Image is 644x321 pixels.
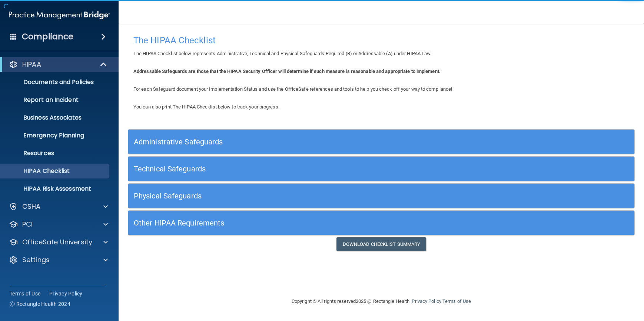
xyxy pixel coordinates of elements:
[133,86,452,92] span: For each Safeguard document your Implementation Status and use the OfficeSafe references and tool...
[22,202,41,211] p: OSHA
[5,185,106,193] p: HIPAA Risk Assessment
[49,290,83,297] a: Privacy Policy
[134,219,502,227] h5: Other HIPAA Requirements
[22,238,92,247] p: OfficeSafe University
[5,167,106,175] p: HIPAA Checklist
[133,104,279,110] span: You can also print The HIPAA Checklist below to track your progress.
[9,255,108,264] a: Settings
[5,132,106,139] p: Emergency Planning
[5,114,106,121] p: Business Associates
[9,8,110,23] img: PMB logo
[412,298,441,304] a: Privacy Policy
[22,60,41,69] p: HIPAA
[9,238,108,247] a: OfficeSafe University
[9,220,108,229] a: PCI
[22,255,50,264] p: Settings
[5,78,106,86] p: Documents and Policies
[22,220,33,229] p: PCI
[9,60,107,69] a: HIPAA
[442,298,471,304] a: Terms of Use
[134,192,502,200] h5: Physical Safeguards
[133,68,441,74] b: Addressable Safeguards are those that the HIPAA Security Officer will determine if such measure i...
[336,237,426,251] a: Download Checklist Summary
[10,300,70,308] span: Ⓒ Rectangle Health 2024
[10,290,40,297] a: Terms of Use
[5,150,106,157] p: Resources
[9,202,108,211] a: OSHA
[133,36,629,45] h4: The HIPAA Checklist
[246,290,517,313] div: Copyright © All rights reserved 2025 @ Rectangle Health | |
[5,96,106,104] p: Report an Incident
[133,51,432,56] span: The HIPAA Checklist below represents Administrative, Technical and Physical Safeguards Required (...
[134,138,502,146] h5: Administrative Safeguards
[134,165,502,173] h5: Technical Safeguards
[22,31,73,42] h4: Compliance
